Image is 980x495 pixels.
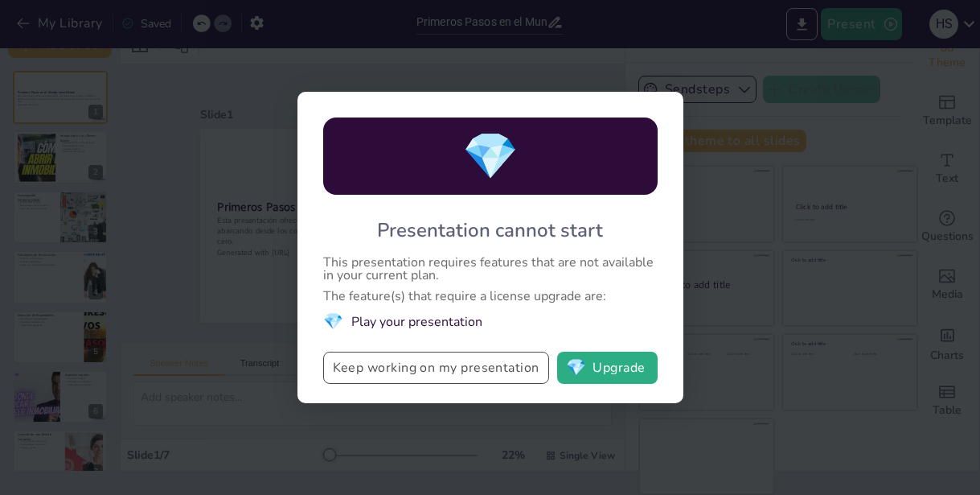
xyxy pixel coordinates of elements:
button: diamondUpgrade [557,352,658,384]
div: Presentation cannot start [377,217,603,243]
button: Keep working on my presentation [323,352,549,384]
div: The feature(s) that require a license upgrade are: [323,290,658,303]
div: This presentation requires features that are not available in your current plan. [323,256,658,282]
span: diamond [462,126,519,188]
span: diamond [566,360,586,376]
li: Play your presentation [323,311,658,332]
span: diamond [323,311,343,332]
